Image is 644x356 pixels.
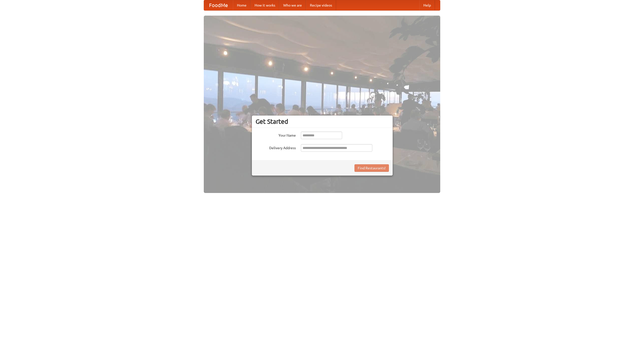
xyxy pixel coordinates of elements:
a: Home [233,0,251,10]
a: How it works [251,0,279,10]
a: FoodMe [204,0,233,10]
a: Help [419,0,435,10]
label: Delivery Address [256,144,296,150]
h3: Get Started [256,118,389,125]
button: Find Restaurants! [354,164,389,172]
label: Your Name [256,132,296,138]
a: Recipe videos [306,0,336,10]
a: Who we are [279,0,306,10]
